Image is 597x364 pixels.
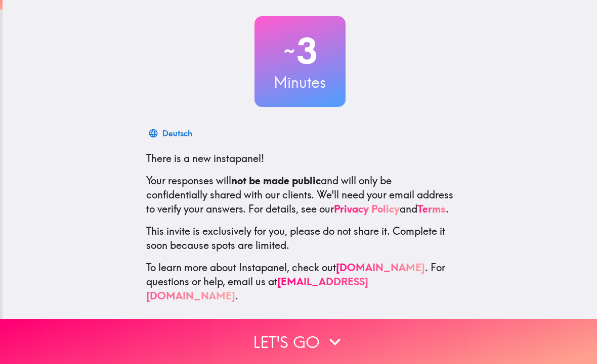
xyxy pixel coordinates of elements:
[146,275,368,302] a: [EMAIL_ADDRESS][DOMAIN_NAME]
[254,30,346,72] h2: 3
[254,72,346,93] h3: Minutes
[146,152,264,165] span: There is a new instapanel!
[334,202,400,215] a: Privacy Policy
[146,224,454,252] p: This invite is exclusively for you, please do not share it. Complete it soon because spots are li...
[146,174,454,216] p: Your responses will and will only be confidentially shared with our clients. We'll need your emai...
[146,261,454,303] p: To learn more about Instapanel, check out . For questions or help, email us at .
[336,261,425,274] a: [DOMAIN_NAME]
[162,126,192,140] div: Deutsch
[417,202,446,215] a: Terms
[231,174,321,187] b: not be made public
[282,36,296,66] span: ~
[146,123,196,143] button: Deutsch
